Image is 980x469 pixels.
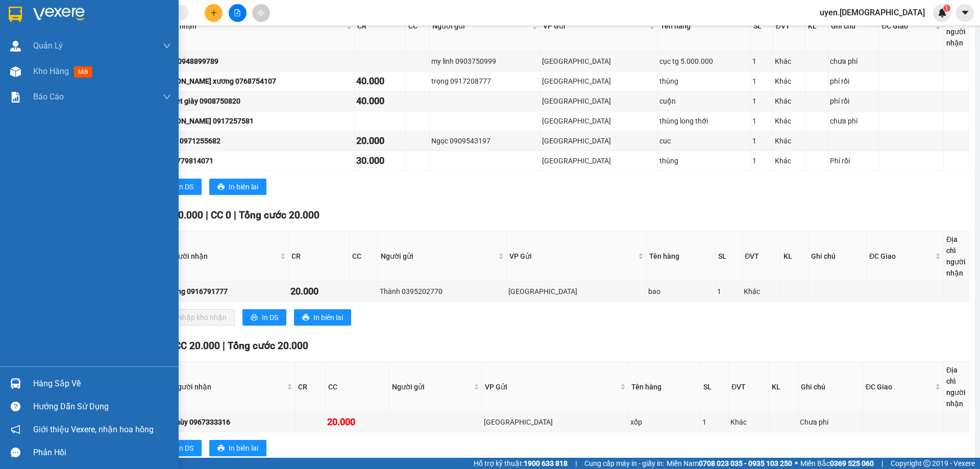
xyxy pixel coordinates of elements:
strong: 0708 023 035 - 0935 103 250 [699,459,792,467]
div: Phí rồi [830,155,877,166]
img: icon-new-feature [938,8,947,17]
span: Tổng cước 20.000 [239,209,320,221]
th: Ghi chú [808,231,867,282]
span: Người nhận [169,251,278,262]
th: KL [781,231,808,282]
td: Sài Gòn [541,71,658,91]
div: cuộn [659,95,749,107]
div: [GEOGRAPHIC_DATA] [542,95,656,107]
span: printer [217,183,225,191]
div: 1 [752,115,771,127]
span: Tổng cước 20.000 [228,340,308,352]
div: 1 [752,155,771,166]
div: chưa phí [830,56,877,67]
span: plus [210,9,217,16]
span: Người nhận [173,381,285,392]
div: bao [648,286,714,297]
div: Khác [775,95,803,107]
sup: 1 [943,5,950,12]
span: Báo cáo [33,90,64,103]
button: printerIn biên lai [209,179,266,195]
div: 20.000 [327,415,387,429]
span: CC 20.000 [175,340,220,352]
span: Cung cấp máy in - giấy in: [584,458,664,469]
div: Phản hồi [33,445,171,460]
span: mới [74,66,92,78]
button: printerIn DS [158,179,202,195]
span: VP Gửi [509,251,636,262]
span: Người gửi [381,251,496,262]
div: 40.000 [356,74,404,88]
span: Người gửi [432,20,530,32]
span: Kho hàng [33,66,69,76]
div: 1 [752,56,771,67]
th: Ghi chú [828,1,879,52]
button: file-add [229,4,247,22]
div: 20.000 [356,134,404,148]
img: warehouse-icon [10,66,21,77]
div: trọng 0917208777 [431,76,538,87]
div: thùng [659,155,749,166]
div: Phước 0971255682 [157,135,353,146]
div: Bang Tra [9,9,90,21]
div: Hùng 0916791777 [168,286,287,297]
span: VP Gửi [543,20,647,32]
th: ĐVT [742,231,781,282]
div: 1 [752,76,771,87]
div: [GEOGRAPHIC_DATA] [484,416,627,428]
strong: 0369 525 060 [830,459,874,467]
div: 0903705749 [97,44,201,58]
span: Nhận: [97,9,122,19]
div: 30.000 [96,64,202,79]
span: | [206,209,208,221]
span: CR 20.000 [158,209,203,221]
div: [GEOGRAPHIC_DATA] [542,115,656,127]
div: Khác [775,135,803,146]
div: Khác [744,286,779,297]
span: printer [217,445,225,453]
th: KL [805,1,828,52]
span: down [163,42,171,50]
div: xốp [630,416,699,428]
th: KL [769,362,798,412]
span: down [163,93,171,101]
span: | [881,458,883,469]
div: Địa chỉ người nhận [946,234,966,279]
span: In biên lai [229,181,258,192]
div: Hướng dẫn sử dụng [33,399,171,414]
span: In DS [177,442,193,454]
div: Địa chỉ người nhận [946,4,966,48]
th: CR [355,1,406,52]
th: ĐVT [729,362,769,412]
th: ĐVT [773,1,805,52]
div: cục tg 5.000.000 [659,56,749,67]
span: | [575,458,577,469]
div: phí rồi [830,76,877,87]
div: [GEOGRAPHIC_DATA] [542,155,656,166]
img: warehouse-icon [10,378,21,389]
div: Khác [775,76,803,87]
span: CC : [96,67,110,78]
div: [GEOGRAPHIC_DATA] [542,135,656,146]
span: In DS [262,312,278,323]
span: Giới thiệu Vexere, nhận hoa hồng [33,423,154,436]
th: Ghi chú [798,362,863,412]
td: Sài Gòn [507,282,647,302]
span: notification [11,425,20,434]
th: Tên hàng [658,1,751,52]
img: solution-icon [10,92,21,103]
div: my linh 0903750999 [431,56,538,67]
div: Hàng sắp về [33,376,171,391]
button: printerIn biên lai [294,309,351,326]
div: 1 [752,95,771,107]
div: 30.000 [356,154,404,168]
th: SL [751,1,773,52]
div: 1 [752,135,771,146]
th: SL [701,362,729,412]
span: file-add [234,9,241,16]
td: Sài Gòn [541,91,658,111]
div: 1 [717,286,740,297]
div: Thùy 0967333316 [171,416,294,428]
span: question-circle [11,402,20,411]
button: aim [252,4,270,22]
